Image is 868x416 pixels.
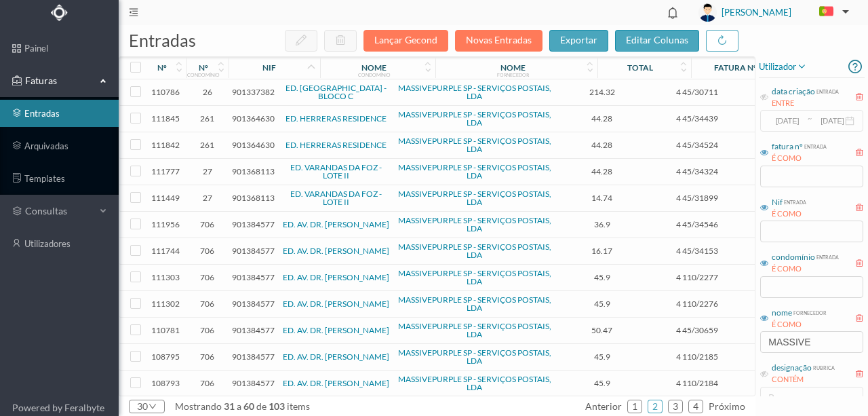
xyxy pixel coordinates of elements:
button: exportar [549,30,608,52]
div: fornecedor [497,72,529,77]
span: 4 110/2276 [652,299,743,309]
div: entrada [815,251,839,261]
a: MASSIVEPURPLE SP - SERVIÇOS POSTAIS, LDA [398,321,551,339]
span: 27 [190,193,225,203]
div: entrada [783,196,806,206]
li: 3 [668,400,683,413]
button: PT [808,1,854,23]
div: É COMO [772,319,827,330]
div: fatura nº [772,140,803,153]
span: 45.9 [559,378,646,388]
span: 901368113 [232,193,275,203]
i: icon: bell [664,4,682,22]
i: icon: menu-fold [129,7,138,17]
a: ED. AV. DR. [PERSON_NAME] [283,352,389,362]
span: 901384577 [232,299,275,309]
div: CONTÉM [772,374,835,385]
a: ED. AV. DR. [PERSON_NAME] [283,378,389,388]
a: MASSIVEPURPLE SP - SERVIÇOS POSTAIS, LDA [398,109,551,128]
span: 4 45/34439 [652,113,743,124]
div: total [627,62,653,73]
span: 16.17 [559,246,646,256]
span: 4 45/31899 [652,193,743,203]
span: 45.9 [559,352,646,362]
a: ED. AV. DR. [PERSON_NAME] [283,325,389,335]
span: utilizador [759,58,807,75]
span: 45.9 [559,272,646,282]
a: MASSIVEPURPLE SP - SERVIÇOS POSTAIS, LDA [398,136,551,154]
a: MASSIVEPURPLE SP - SERVIÇOS POSTAIS, LDA [398,189,551,207]
span: consultas [25,204,93,218]
img: user_titan3.af2715ee.jpg [698,3,717,22]
span: 4 45/34546 [652,219,743,229]
button: editar colunas [615,30,699,52]
div: condomínio [358,72,391,77]
div: ENTRE [772,98,839,109]
span: 901384577 [232,352,275,362]
a: ED. AV. DR. [PERSON_NAME] [283,299,389,309]
div: nº [199,62,208,73]
span: 36.9 [559,219,646,229]
div: fatura nº [714,62,757,73]
span: Correspondência [749,166,831,176]
div: É COMO [772,153,827,164]
span: 706 [190,378,225,388]
span: 111956 [149,219,183,229]
div: data criação [772,86,815,98]
span: 44.28 [559,113,646,124]
a: MASSIVEPURPLE SP - SERVIÇOS POSTAIS, LDA [398,162,551,181]
span: 111449 [149,193,183,203]
span: 4 45/34524 [652,140,743,150]
span: de [256,400,267,412]
div: entrada [803,140,827,151]
div: condomínio [187,72,220,77]
a: ED. VARANDAS DA FOZ - LOTE II [290,162,382,181]
div: nome [361,62,387,73]
a: MASSIVEPURPLE SP - SERVIÇOS POSTAIS, LDA [398,295,551,313]
span: 4 45/30711 [652,87,743,97]
span: Correspondência [749,193,831,203]
div: fornecedor [792,307,827,317]
li: 1 [627,400,642,413]
div: rubrica [812,362,835,372]
a: ED. HERRERAS RESIDENCE [285,140,387,150]
span: 110781 [149,325,183,335]
span: 706 [190,272,225,282]
span: 108795 [149,352,183,362]
button: Lançar Gecond [363,30,448,52]
span: 901364630 [232,140,275,150]
span: 901384577 [232,246,275,256]
div: designação [772,362,812,374]
a: ED. [GEOGRAPHIC_DATA] - BLOCO C [285,83,387,101]
span: 4 110/2277 [652,272,743,282]
span: Correspondência [749,219,831,229]
span: 4 110/2184 [652,378,743,388]
span: 901384577 [232,219,275,229]
span: 706 [190,219,225,229]
img: Logo [51,4,68,21]
span: Correspondência [749,113,831,124]
span: 111845 [149,113,183,124]
span: 111842 [149,140,183,150]
a: MASSIVEPURPLE SP - SERVIÇOS POSTAIS, LDA [398,347,551,366]
span: 261 [190,113,225,124]
span: 111303 [149,272,183,282]
div: nome [772,307,792,319]
span: exportar [560,34,597,45]
span: 103 [267,400,287,412]
span: 27 [190,166,225,176]
a: ED. AV. DR. [PERSON_NAME] [283,246,389,256]
li: 2 [648,400,663,413]
span: 214.32 [559,87,646,97]
div: Nif [772,196,783,208]
span: 706 [190,352,225,362]
span: mostrando [175,400,222,412]
span: 44.28 [559,166,646,176]
span: 4 45/30659 [652,325,743,335]
a: ED. HERRERAS RESIDENCE [285,113,387,124]
span: 14.74 [559,193,646,203]
a: MASSIVEPURPLE SP - SERVIÇOS POSTAIS, LDA [398,268,551,286]
span: 706 [190,325,225,335]
div: nif [262,62,276,73]
a: ED. VARANDAS DA FOZ - LOTE II [290,189,382,207]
